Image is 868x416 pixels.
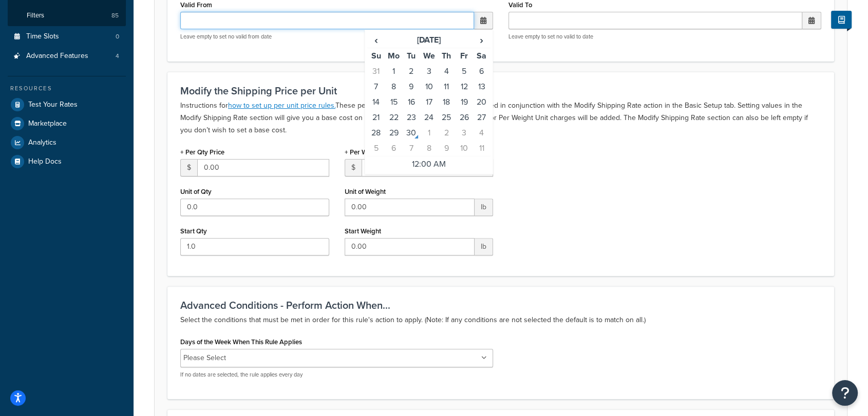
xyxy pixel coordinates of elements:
td: 4 [473,125,490,141]
label: Valid From [180,1,212,9]
td: 9 [403,79,420,94]
th: Su [367,48,385,64]
td: 5 [455,64,473,79]
span: lb [475,238,493,255]
td: 26 [455,110,473,125]
a: Marketplace [8,114,126,133]
th: Th [438,48,455,64]
li: Please Select [183,351,226,365]
span: Marketplace [28,120,67,128]
td: 24 [420,110,438,125]
td: 12:00 AM [367,156,490,172]
span: ‹ [368,33,384,47]
span: Filters [27,11,44,20]
td: 27 [473,110,490,125]
th: We [420,48,438,64]
a: Analytics [8,133,126,152]
label: + Per Weight Price [345,148,399,156]
span: Test Your Rates [28,101,78,109]
a: Help Docs [8,152,126,171]
td: 8 [420,141,438,156]
td: 6 [473,64,490,79]
td: 2 [403,64,420,79]
span: 4 [116,52,119,61]
th: Tu [403,48,420,64]
span: $ [180,159,197,176]
th: Fr [455,48,473,64]
td: 11 [473,141,490,156]
td: 11 [438,79,455,94]
td: 12 [455,79,473,94]
td: 29 [385,125,402,141]
td: 15 [385,94,402,110]
td: 21 [367,110,385,125]
td: 2 [438,125,455,141]
a: Filters85 [8,6,126,25]
th: Sa [473,48,490,64]
a: Test Your Rates [8,95,126,114]
p: Select the conditions that must be met in order for this rule's action to apply. (Note: If any co... [180,314,821,326]
span: Advanced Features [26,52,88,61]
label: Unit of Weight [345,188,386,195]
td: 4 [438,64,455,79]
span: Help Docs [28,157,62,166]
span: 0 [116,32,119,41]
td: 23 [403,110,420,125]
td: 18 [438,94,455,110]
h3: Modify the Shipping Price per Unit [180,85,821,96]
label: Valid To [508,1,532,9]
td: 7 [367,79,385,94]
td: 13 [473,79,490,94]
td: 3 [455,125,473,141]
a: Time Slots0 [8,27,126,46]
td: 7 [403,141,420,156]
label: Start Weight [345,227,381,235]
td: 9 [438,141,455,156]
div: Resources [8,84,126,93]
li: Filters [8,6,126,25]
p: Instructions for These per unit shipping price settings can be used in conjunction with the Modif... [180,100,821,136]
td: 25 [438,110,455,125]
span: › [474,33,490,47]
p: If no dates are selected, the rule applies every day [180,371,493,379]
a: Advanced Features4 [8,47,126,66]
td: 28 [367,125,385,141]
td: 8 [385,79,402,94]
th: [DATE] [385,32,473,48]
span: 85 [111,11,119,20]
label: Start Qty [180,227,207,235]
td: 3 [420,64,438,79]
span: lb [475,199,493,216]
span: $ [345,159,362,176]
button: Open Resource Center [832,380,858,406]
label: Unit of Qty [180,188,212,195]
td: 19 [455,94,473,110]
p: Leave empty to set no valid from date [180,33,493,41]
td: 6 [385,141,402,156]
label: + Per Qty Price [180,148,224,156]
p: Leave empty to set no valid to date [508,33,821,41]
th: Mo [385,48,402,64]
td: 17 [420,94,438,110]
span: Time Slots [26,32,59,41]
button: Show Help Docs [831,11,852,29]
td: 10 [455,141,473,156]
a: how to set up per unit price rules. [228,100,335,111]
td: 22 [385,110,402,125]
td: 14 [367,94,385,110]
td: 30 [403,125,420,141]
li: Advanced Features [8,47,126,66]
h3: Advanced Conditions - Perform Action When... [180,300,821,311]
td: 1 [420,125,438,141]
td: 16 [403,94,420,110]
td: 20 [473,94,490,110]
td: 1 [385,64,402,79]
td: 10 [420,79,438,94]
td: 31 [367,64,385,79]
label: Days of the Week When This Rule Applies [180,338,302,346]
span: Analytics [28,138,56,147]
